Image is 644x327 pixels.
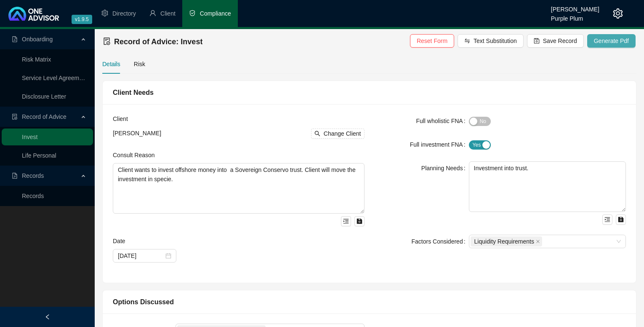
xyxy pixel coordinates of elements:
[22,152,56,159] a: Life Personal
[102,59,120,69] div: Details
[534,38,540,44] span: save
[165,253,171,259] span: close-circle
[536,239,540,244] span: close
[72,15,92,24] span: v1.9.5
[458,34,524,48] button: Text Substitution
[22,75,88,81] a: Service Level Agreement
[200,10,231,17] span: Compliance
[474,36,517,46] span: Text Substitution
[112,10,136,17] span: Directory
[113,87,626,98] div: Client Needs
[311,129,365,139] button: Change Client
[551,2,599,11] div: [PERSON_NAME]
[474,237,534,246] span: Liquidity Requirements
[551,11,599,21] div: Purple Plum
[22,193,44,199] a: Records
[471,236,542,247] span: Liquidity Requirements
[45,314,51,320] span: left
[22,36,53,43] span: Onboarding
[543,36,577,46] span: Save Record
[410,34,454,48] button: Reset Form
[324,129,361,138] span: Change Client
[417,36,447,46] span: Reset Form
[421,161,469,175] label: Planning Needs
[103,38,111,45] span: file-done
[12,36,18,42] span: file-pdf
[113,297,626,307] div: Options Discussed
[114,38,202,46] span: Record of Advice: Invest
[149,10,156,16] span: user
[160,10,176,17] span: Client
[314,131,320,137] span: search
[618,217,624,222] span: save
[8,7,59,21] img: 2df55531c6924b55f21c4cf5d4484680-logo-light.svg
[613,8,623,19] span: setting
[587,34,636,48] button: Generate Pdf
[22,93,66,100] a: Disclosure Letter
[101,10,108,16] span: setting
[412,235,469,248] label: Factors Considered
[416,114,468,128] label: Full wholistic FNA
[134,59,145,69] div: Risk
[22,113,67,120] span: Record of Advice
[113,130,161,137] span: [PERSON_NAME]
[118,251,164,260] input: Select date
[469,161,626,212] textarea: Investment into trust.
[12,114,18,120] span: file-done
[343,218,349,224] span: menu-unfold
[22,172,44,179] span: Records
[113,150,161,160] label: Consult Reason
[604,217,610,222] span: menu-unfold
[464,38,470,44] span: swap
[12,173,18,179] span: file-pdf
[113,236,131,246] label: Date
[189,10,196,16] span: safety
[527,34,584,48] button: Save Record
[113,163,365,214] textarea: Client wants to invest offshore money into a Sovereign Conservo trust. Client will move the inves...
[357,218,362,224] span: save
[113,114,134,123] label: Client
[594,36,629,46] span: Generate Pdf
[22,56,51,63] a: Risk Matrix
[22,134,37,140] a: Invest
[410,138,469,151] label: Full investment FNA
